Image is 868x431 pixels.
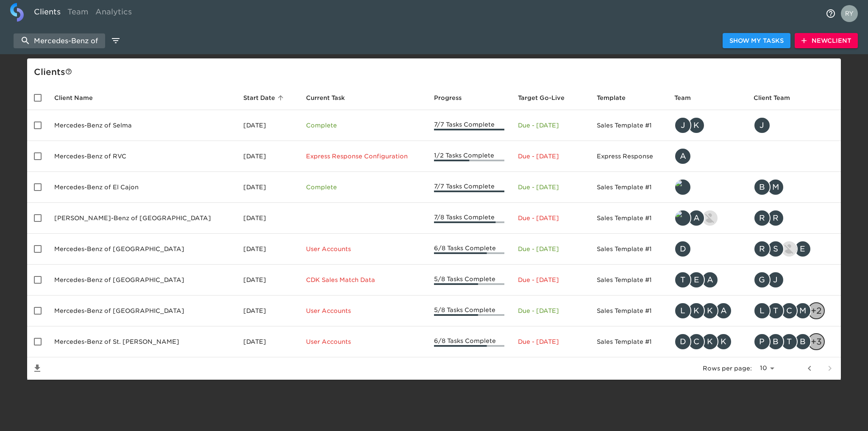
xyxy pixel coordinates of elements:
[801,36,851,46] span: New Client
[306,152,420,160] p: Express Response Configuration
[754,93,801,103] span: Client Team
[590,203,668,234] td: Sales Template #1
[755,362,777,375] select: rows per page
[14,33,105,48] input: search
[674,333,691,350] div: D
[674,179,740,196] div: tyler@roadster.com
[518,121,584,130] p: Due - [DATE]
[236,296,299,326] td: [DATE]
[702,210,718,226] img: kevin.lo@roadster.com
[674,271,691,288] div: T
[767,240,784,257] div: S
[703,364,752,373] p: Rows per page:
[781,302,798,319] div: C
[808,333,825,350] div: + 3
[427,172,511,203] td: 7/7 Tasks Complete
[47,110,236,141] td: Mercedes-Benz of Selma
[34,65,837,79] div: Client s
[518,152,584,160] p: Due - [DATE]
[54,93,104,103] span: Client Name
[518,214,584,222] p: Due - [DATE]
[754,117,771,134] div: J
[754,302,771,319] div: L
[841,5,858,22] img: Profile
[64,3,92,24] a: Team
[754,333,834,350] div: pete.hyland@morries.com, Ben.Freedman@Morries.com, tony.troussov@morries.com, Ben.Freedman@morrie...
[27,358,47,379] button: Save List
[674,148,740,165] div: alanna.norotsky@roadster.com
[518,307,584,315] p: Due - [DATE]
[674,333,740,350] div: danny@roadster.com, clayton.mandel@roadster.com, kevin.dodt@roadster.com, kendra@roadster.com
[754,210,771,227] div: R
[754,179,771,196] div: B
[754,117,834,134] div: jkunkle@mbofselma.com
[427,203,511,234] td: 7/8 Tasks Complete
[701,302,718,319] div: K
[518,337,584,346] p: Due - [DATE]
[688,302,705,319] div: K
[47,203,236,234] td: [PERSON_NAME]-Benz of [GEOGRAPHIC_DATA]
[688,271,705,288] div: E
[729,36,784,46] span: Show My Tasks
[434,93,473,103] span: Progress
[427,234,511,265] td: 6/8 Tasks Complete
[27,86,841,380] table: enhanced table
[767,333,784,350] div: B
[47,296,236,326] td: Mercedes-Benz of [GEOGRAPHIC_DATA]
[306,93,356,103] span: Current Task
[754,240,834,257] div: RichardFox@lithia.com, scott.gross@roadster.com, kevin.lo@roadster.com, emiliebenn@lithia.com
[674,210,740,227] div: tyler@roadster.com, austin.terry@roadster.com, kevin.lo@roadster.com
[306,93,345,103] span: This is the next Task in this Hub that should be completed
[754,271,834,288] div: gcioccajr@cioccadealerships.com, jzellner@cioccadealerships.com
[795,33,858,49] button: NewClient
[794,302,811,319] div: M
[236,110,299,141] td: [DATE]
[674,271,740,288] div: tracy@roadster.com, eric.petor@roadster.com, angelique.nurse@roadster.com
[518,93,576,103] span: Target Go-Live
[427,326,511,357] td: 6/8 Tasks Complete
[31,3,64,24] a: Clients
[427,141,511,172] td: 1/2 Tasks Complete
[10,3,24,22] img: logo
[674,93,702,103] span: Team
[767,271,784,288] div: J
[754,333,771,350] div: P
[754,240,771,257] div: R
[306,337,420,346] p: User Accounts
[47,172,236,203] td: Mercedes-Benz of El Cajon
[236,203,299,234] td: [DATE]
[306,121,420,130] p: Complete
[306,245,420,253] p: User Accounts
[674,117,740,134] div: justin.gervais@roadster.com, kevin.dodt@roadster.com
[306,276,420,284] p: CDK Sales Match Data
[675,180,690,195] img: tyler@roadster.com
[821,3,841,24] button: notifications
[767,302,784,319] div: T
[590,296,668,326] td: Sales Template #1
[794,333,811,350] div: B
[65,68,72,75] svg: This is a list of all of your clients and clients shared with you
[427,265,511,296] td: 5/8 Tasks Complete
[236,234,299,265] td: [DATE]
[675,210,690,226] img: tyler@roadster.com
[306,183,420,191] p: Complete
[674,240,691,257] div: D
[754,179,834,196] div: boltscity@gmail.com, marcelo.sandoval@mbec.com
[590,234,668,265] td: Sales Template #1
[799,358,820,379] button: previous page
[518,276,584,284] p: Due - [DATE]
[688,333,705,350] div: C
[236,172,299,203] td: [DATE]
[754,210,834,227] div: rscheussler@waltsag.com, rscheusler@waltsag.com
[715,302,732,319] div: A
[701,271,718,288] div: A
[243,93,286,103] span: Start Date
[306,307,420,315] p: User Accounts
[590,110,668,141] td: Sales Template #1
[427,296,511,326] td: 5/8 Tasks Complete
[518,93,565,103] span: Calculated based on the start date and the duration of all Tasks contained in this Hub.
[754,302,834,319] div: louthomas30@gmail.com, thammond@mbofmemphis.com, crobinson@mbofmemphis.com, madison.pollet@roadst...
[590,265,668,296] td: Sales Template #1
[782,241,797,257] img: kevin.lo@roadster.com
[590,141,668,172] td: Express Response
